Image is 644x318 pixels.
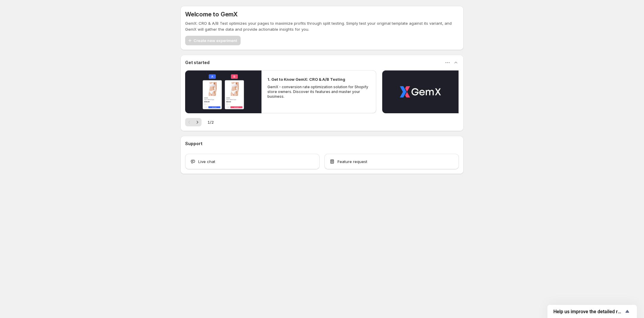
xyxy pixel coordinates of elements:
[185,60,210,66] h3: Get started
[198,159,215,165] span: Live chat
[185,11,238,18] h5: Welcome to GemX
[185,141,202,147] h3: Support
[267,85,370,99] p: GemX - conversion rate optimization solution for Shopify store owners. Discover its features and ...
[185,70,261,113] button: Play video
[553,308,631,315] button: Show survey - Help us improve the detailed report for A/B campaigns
[208,119,214,125] span: 1 / 2
[553,309,624,314] span: Help us improve the detailed report for A/B campaigns
[193,118,202,126] button: Next
[338,159,367,165] span: Feature request
[382,70,459,113] button: Play video
[185,118,202,126] nav: Pagination
[185,20,459,32] p: GemX: CRO & A/B Test optimizes your pages to maximize profits through split testing. Simply test ...
[267,76,345,82] h2: 1. Get to Know GemX: CRO & A/B Testing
